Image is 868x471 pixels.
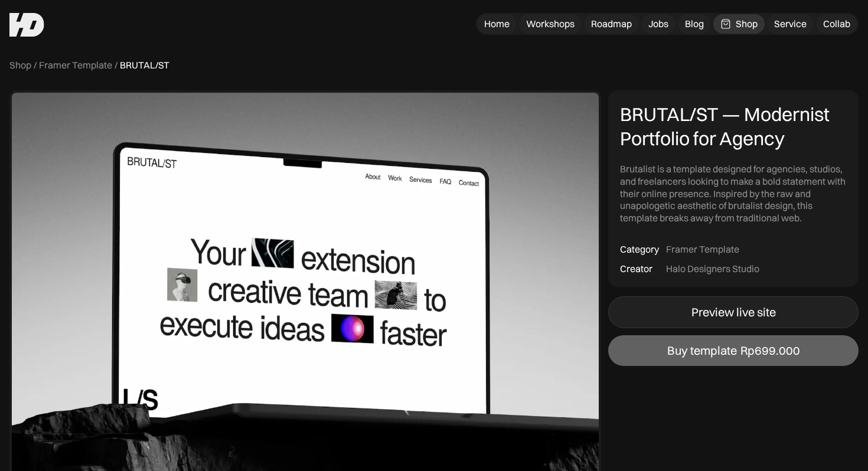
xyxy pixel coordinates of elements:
a: Shop [713,14,765,34]
a: Shop [9,59,31,71]
div: Workshops [526,18,575,30]
div: Service [774,18,807,30]
a: Buy templateRp699.000 [608,335,859,366]
div: Roadmap [591,18,632,30]
div: Buy template [667,344,737,358]
div: Preview live site [691,305,776,319]
div: Collab [823,18,850,30]
a: Home [477,14,517,34]
div: Halo Designers Studio [666,263,759,275]
div: Brutalist is a template designed for agencies, studios, and freelancers looking to make a bold st... [620,163,847,224]
div: Creator [620,263,652,275]
div: BRUTAL/ST [120,59,169,71]
a: Roadmap [584,14,639,34]
div: Jobs [648,18,668,30]
div: / [115,59,118,71]
div: / [34,59,37,71]
a: Jobs [641,14,676,34]
div: Shop [736,18,758,30]
a: Blog [678,14,711,34]
a: Service [767,14,814,34]
div: Rp699.000 [740,344,800,358]
a: Framer Template [39,59,112,71]
a: Preview live site [608,296,859,328]
div: Home [484,18,510,30]
div: Category [620,243,659,256]
div: Framer Template [666,243,739,256]
div: BRUTAL/ST — Modernist Portfolio for Agency [620,102,847,151]
a: Workshops [519,14,582,34]
a: Collab [816,14,857,34]
div: Blog [685,18,704,30]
